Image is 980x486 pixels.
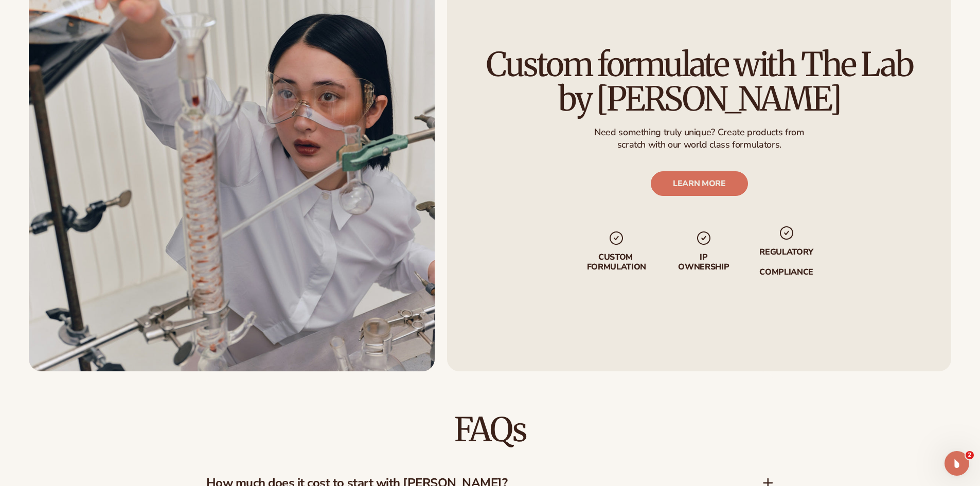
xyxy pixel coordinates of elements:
[476,47,923,116] h2: Custom formulate with The Lab by [PERSON_NAME]
[594,139,804,151] p: scratch with our world class formulators.
[945,451,969,476] iframe: Intercom live chat
[966,451,974,459] span: 2
[608,230,625,246] img: checkmark_svg
[650,171,747,196] a: LEARN MORE
[695,230,711,246] img: checkmark_svg
[594,127,804,138] p: Need something truly unique? Create products from
[758,247,814,277] p: regulatory compliance
[584,253,648,272] p: Custom formulation
[778,225,794,241] img: checkmark_svg
[206,412,774,447] h2: FAQs
[677,253,729,272] p: IP Ownership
